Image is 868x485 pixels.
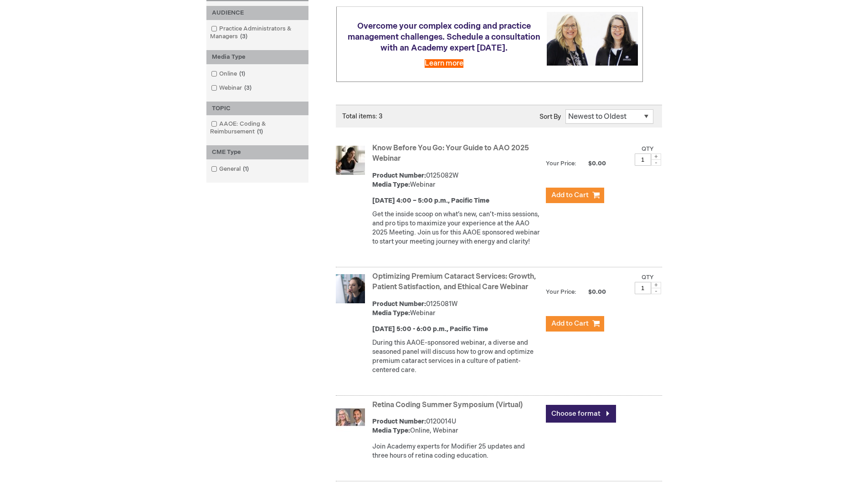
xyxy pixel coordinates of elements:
strong: Media Type: [372,309,410,317]
a: Webinar3 [209,84,255,92]
span: Total items: 3 [342,112,383,120]
a: Learn more [425,59,463,68]
strong: Product Number: [372,172,426,179]
span: $0.00 [578,160,606,167]
div: TOPIC [206,102,308,116]
strong: Media Type: [372,181,410,189]
a: AAOE: Coding & Reimbursement1 [209,120,306,136]
span: Add to Cart [551,191,589,199]
a: Choose format [546,405,616,423]
strong: Your Price: [546,160,576,167]
p: Get the inside scoop on what’s new, can’t-miss sessions, and pro tips to maximize your experience... [372,210,541,246]
div: 0125082W Webinar [372,171,541,189]
label: Qty [642,274,654,281]
label: Qty [642,145,654,153]
div: Join Academy experts for Modifier 25 updates and three hours of retina coding education. [372,442,541,460]
a: General1 [209,165,252,174]
label: Sort By [539,113,561,121]
a: Practice Administrators & Managers3 [209,25,306,41]
a: Optimizing Premium Cataract Services: Growth, Patient Satisfaction, and Ethical Care Webinar [372,272,536,291]
strong: Product Number: [372,300,426,308]
div: 0125081W Webinar [372,300,541,318]
button: Add to Cart [546,188,604,203]
strong: Product Number: [372,418,426,425]
div: 0120014U Online, Webinar [372,417,541,435]
div: AUDIENCE [206,6,308,20]
div: CME Type [206,145,308,159]
span: 3 [238,33,250,40]
a: Know Before You Go: Your Guide to AAO 2025 Webinar [372,144,529,163]
strong: Media Type: [372,427,410,434]
a: Online1 [209,70,249,78]
strong: [DATE] 5:00 - 6:00 p.m., Pacific Time [372,325,488,333]
span: Add to Cart [551,319,589,328]
span: $0.00 [578,288,606,296]
a: Retina Coding Summer Symposium (Virtual) [372,401,523,409]
button: Add to Cart [546,316,604,332]
img: Schedule a consultation with an Academy expert today [547,12,638,65]
span: Overcome your complex coding and practice management challenges. Schedule a consultation with an ... [348,21,540,53]
strong: Your Price: [546,288,576,296]
input: Qty [635,153,651,166]
div: Media Type [206,50,308,64]
img: Retina Coding Summer Symposium (Virtual) [336,403,365,432]
span: 1 [237,70,247,77]
input: Qty [635,282,651,294]
span: 1 [255,128,265,135]
p: During this AAOE-sponsored webinar, a diverse and seasoned panel will discuss how to grow and opt... [372,338,541,375]
img: Know Before You Go: Your Guide to AAO 2025 Webinar [336,146,365,175]
strong: [DATE] 4:00 – 5:00 p.m., Pacific Time [372,197,489,204]
span: 3 [242,84,254,92]
img: Optimizing Premium Cataract Services: Growth, Patient Satisfaction, and Ethical Care Webinar [336,274,365,303]
span: 1 [241,165,251,173]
